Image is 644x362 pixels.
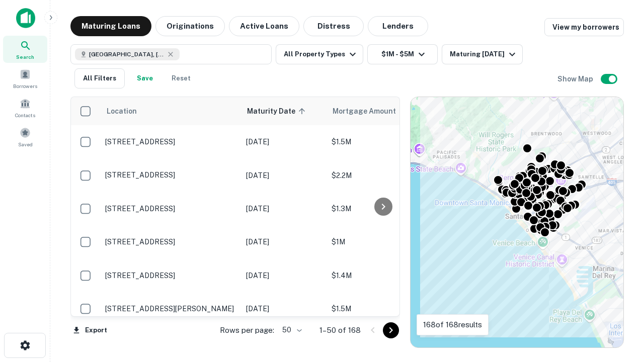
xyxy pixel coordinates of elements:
img: capitalize-icon.png [16,8,35,28]
p: $1.3M [332,203,432,214]
button: All Property Types [276,44,363,64]
span: Contacts [15,111,35,119]
div: 0 0 [411,97,623,347]
p: [STREET_ADDRESS] [105,137,236,146]
p: $1M [332,236,432,247]
div: Maturing [DATE] [450,48,518,60]
button: $1M - $5M [367,44,438,64]
p: Rows per page: [220,324,274,336]
p: $1.5M [332,136,432,147]
span: [GEOGRAPHIC_DATA], [GEOGRAPHIC_DATA], [GEOGRAPHIC_DATA] [89,50,165,59]
button: Save your search to get updates of matches that match your search criteria. [129,68,161,88]
span: Mortgage Amount [333,105,409,117]
button: [GEOGRAPHIC_DATA], [GEOGRAPHIC_DATA], [GEOGRAPHIC_DATA] [70,44,272,64]
p: [STREET_ADDRESS] [105,237,236,246]
th: Location [100,97,241,125]
p: 1–50 of 168 [319,324,361,336]
iframe: Chat Widget [594,282,644,330]
a: Contacts [3,94,47,121]
p: [DATE] [246,270,321,281]
p: [STREET_ADDRESS] [105,204,236,213]
a: Borrowers [3,65,47,92]
a: View my borrowers [544,18,624,36]
span: Search [16,53,34,61]
button: Originations [155,16,225,36]
button: Active Loans [229,16,299,36]
span: Borrowers [13,82,37,90]
p: $2.2M [332,170,432,181]
th: Maturity Date [241,97,327,125]
span: Saved [18,140,33,148]
button: All Filters [74,68,125,88]
th: Mortgage Amount [327,97,437,125]
p: [STREET_ADDRESS] [105,271,236,280]
p: 168 of 168 results [423,319,482,331]
button: Lenders [368,16,428,36]
span: Maturity Date [247,105,308,117]
button: Go to next page [383,322,399,338]
a: Search [3,36,47,63]
p: [DATE] [246,136,321,147]
p: [STREET_ADDRESS] [105,170,236,179]
button: Reset [165,68,197,88]
p: $1.4M [332,270,432,281]
p: [DATE] [246,203,321,214]
button: Export [70,323,110,338]
p: [STREET_ADDRESS][PERSON_NAME] [105,304,236,313]
p: [DATE] [246,170,321,181]
div: 50 [278,323,303,337]
h6: Show Map [557,73,595,84]
button: Distress [303,16,364,36]
p: [DATE] [246,236,321,247]
p: $1.5M [332,303,432,314]
a: Saved [3,123,47,150]
button: Maturing [DATE] [442,44,523,64]
span: Location [106,105,137,117]
button: Maturing Loans [70,16,151,36]
p: [DATE] [246,303,321,314]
